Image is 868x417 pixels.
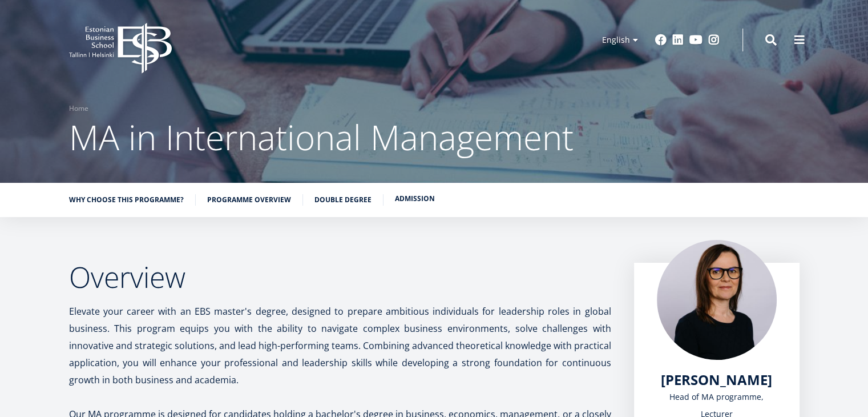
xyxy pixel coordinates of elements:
a: [PERSON_NAME] [661,371,772,388]
span: MA in International Management [13,159,126,169]
h2: Overview [69,263,611,291]
span: Elevate your career with an EBS master's degree, designed to prepare ambitious individuals for le... [69,305,611,386]
a: Facebook [655,34,667,46]
input: MA in International Management [3,159,10,167]
span: [PERSON_NAME] [661,370,772,389]
span: Last Name [271,1,308,11]
a: Admission [395,193,435,205]
a: Linkedin [672,34,684,46]
span: MA in International Management [69,114,574,161]
a: Why choose this programme? [69,194,184,206]
img: Piret Masso [657,240,777,360]
a: Home [69,103,88,114]
a: Double Degree [314,194,372,206]
a: Youtube [689,34,703,46]
a: Programme overview [207,194,291,206]
a: Instagram [708,34,720,46]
